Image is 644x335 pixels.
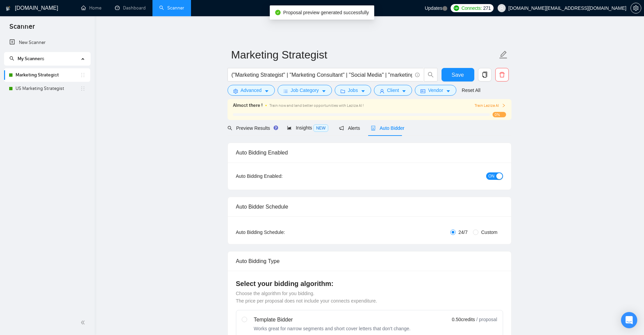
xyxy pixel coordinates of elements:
span: Almost there ! [233,102,263,109]
button: Train Laziza AI [475,102,506,109]
span: Save [452,71,464,79]
a: Reset All [462,87,480,94]
span: bars [283,89,288,94]
span: 0.50 credits [452,316,475,323]
li: New Scanner [4,36,90,49]
span: holder [80,72,86,78]
span: check-circle [275,10,281,15]
span: Job Category [291,87,319,94]
button: userClientcaret-down [374,85,412,96]
span: robot [371,126,376,130]
span: search [228,126,232,130]
span: 24/7 [456,229,470,236]
button: delete [495,68,509,81]
button: settingAdvancedcaret-down [228,85,275,96]
a: homeHome [81,5,101,11]
span: setting [631,5,641,11]
span: 271 [483,4,491,12]
button: search [424,68,437,81]
span: copy [478,72,491,78]
span: caret-down [361,89,365,94]
input: Scanner name... [231,46,498,63]
span: Auto Bidder [371,125,404,131]
span: 0% [493,112,506,117]
img: logo [6,3,10,14]
span: caret-down [264,89,269,94]
span: edit [499,50,508,59]
a: Marketing Strategist [16,68,80,82]
span: right [502,103,506,107]
span: Insights [287,125,328,130]
h4: Select your bidding algorithm: [236,279,503,288]
span: Proposal preview generated successfully [283,10,369,15]
span: Updates [425,5,442,11]
button: Save [442,68,474,81]
span: Scanner [4,22,40,36]
span: area-chart [287,125,292,130]
span: idcard [421,89,425,94]
span: Custom [478,229,500,236]
span: / proposal [476,316,497,323]
span: caret-down [402,89,406,94]
span: double-left [80,319,87,326]
span: ON [488,172,495,180]
li: Marketing Strategist [4,68,90,82]
span: Alerts [339,125,360,131]
button: barsJob Categorycaret-down [278,85,332,96]
div: Auto Bidding Schedule: [236,229,325,236]
span: user [380,89,384,94]
button: setting [630,3,641,14]
span: NEW [313,124,328,132]
div: Open Intercom Messenger [621,312,637,328]
div: Auto Bidding Enabled [236,143,503,162]
a: dashboardDashboard [115,5,146,11]
span: search [424,72,437,78]
div: Auto Bidding Type [236,252,503,271]
a: New Scanner [9,36,85,49]
span: My Scanners [18,56,44,62]
span: user [499,6,504,10]
span: Connects: [461,4,482,12]
span: delete [496,72,508,78]
a: US Marketing Strategist [16,82,80,95]
span: caret-down [321,89,326,94]
img: upwork-logo.png [454,5,459,11]
span: Advanced [241,87,262,94]
button: copy [478,68,492,81]
a: searchScanner [159,5,184,11]
span: Jobs [348,87,358,94]
span: My Scanners [9,56,44,62]
a: setting [630,5,641,11]
span: Choose the algorithm for you bidding. The price per proposal does not include your connects expen... [236,291,377,304]
li: US Marketing Strategist [4,82,90,95]
div: Auto Bidding Enabled: [236,172,325,180]
span: search [9,56,14,61]
span: caret-down [446,89,451,94]
span: Vendor [428,87,443,94]
span: Client [387,87,399,94]
span: Train now and land better opportunities with Laziza AI ! [269,103,364,108]
span: info-circle [415,73,420,77]
span: setting [233,89,238,94]
input: Search Freelance Jobs... [232,71,412,79]
div: Template Bidder [254,316,411,324]
span: holder [80,86,86,91]
div: Auto Bidder Schedule [236,197,503,216]
div: Works great for narrow segments and short cover letters that don't change. [254,325,411,332]
button: idcardVendorcaret-down [415,85,456,96]
div: Tooltip anchor [273,125,279,131]
span: folder [340,89,345,94]
span: Preview Results [228,125,276,131]
button: folderJobscaret-down [335,85,371,96]
span: notification [339,126,344,130]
